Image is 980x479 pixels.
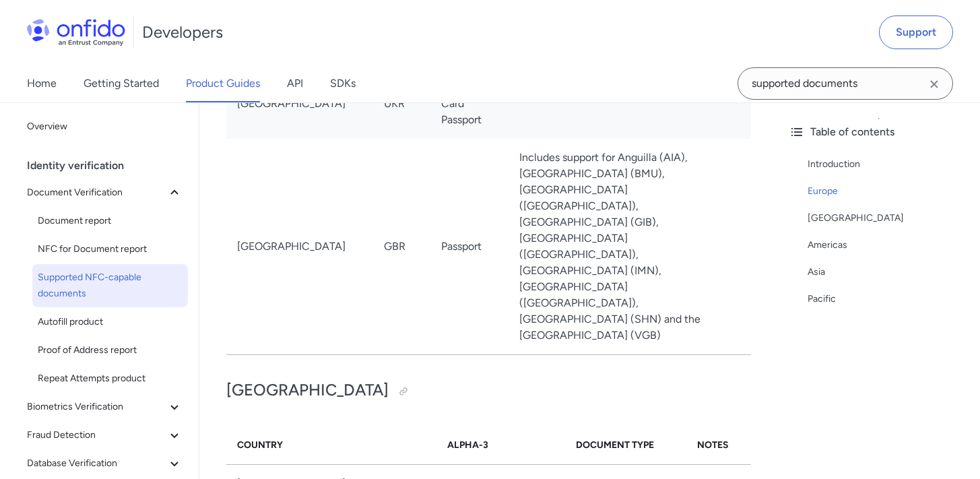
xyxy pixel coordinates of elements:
[789,124,969,140] div: Table of contents
[27,399,166,415] span: Biometrics Verification
[330,65,356,102] a: SDKs
[27,65,57,102] a: Home
[32,207,188,234] a: Document report
[237,439,283,451] strong: Country
[27,185,166,201] span: Document Verification
[926,76,942,92] svg: Clear search field button
[226,69,373,139] td: [GEOGRAPHIC_DATA]
[287,65,303,102] a: API
[32,337,188,364] a: Proof of Address report
[808,237,969,253] a: Americas
[879,15,953,49] a: Support
[697,439,729,451] strong: Notes
[22,450,188,477] button: Database Verification
[576,439,654,451] strong: Document Type
[38,314,183,330] span: Autofill product
[32,365,188,392] a: Repeat Attempts product
[27,19,125,46] img: Onfido Logo
[509,139,751,355] td: Includes support for Anguilla (AIA), [GEOGRAPHIC_DATA] (BMU), [GEOGRAPHIC_DATA] ([GEOGRAPHIC_DATA...
[27,152,193,179] div: Identity verification
[142,22,223,43] h1: Developers
[22,422,188,449] button: Fraud Detection
[32,264,188,307] a: Supported NFC-capable documents
[38,213,183,229] span: Document report
[808,210,969,226] a: [GEOGRAPHIC_DATA]
[32,236,188,263] a: NFC for Document report
[38,241,183,257] span: NFC for Document report
[22,179,188,206] button: Document Verification
[186,65,260,102] a: Product Guides
[373,69,431,139] td: UKR
[84,65,159,102] a: Getting Started
[27,119,183,135] span: Overview
[32,309,188,336] a: Autofill product
[22,393,188,420] button: Biometrics Verification
[447,439,488,451] strong: Alpha-3
[38,269,183,302] span: Supported NFC-capable documents
[38,371,183,387] span: Repeat Attempts product
[808,264,969,280] a: Asia
[373,139,431,355] td: GBR
[226,139,373,355] td: [GEOGRAPHIC_DATA]
[27,427,166,443] span: Fraud Detection
[38,342,183,358] span: Proof of Address report
[808,291,969,307] a: Pacific
[27,455,166,472] span: Database Verification
[738,67,953,100] input: Onfido search input field
[808,156,969,172] a: Introduction
[430,69,508,139] td: National ID Card Passport
[430,139,508,355] td: Passport
[226,379,751,402] h2: [GEOGRAPHIC_DATA]
[808,183,969,199] a: Europe
[22,113,188,140] a: Overview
